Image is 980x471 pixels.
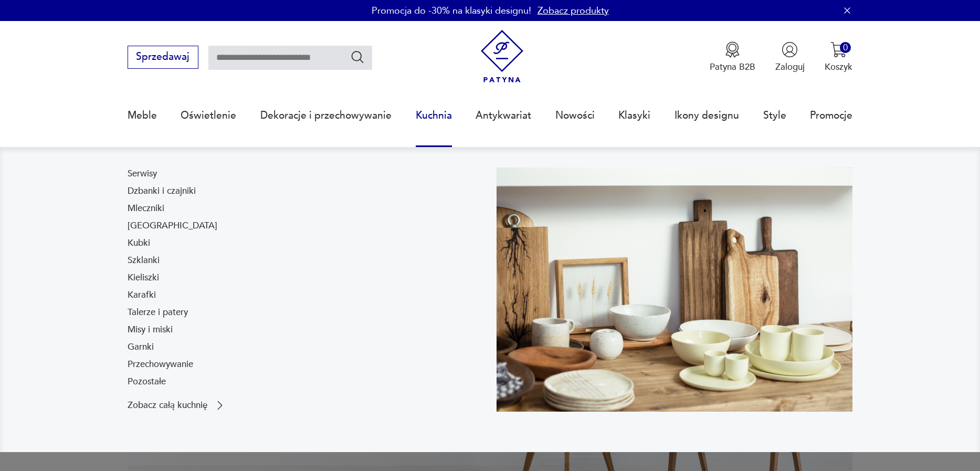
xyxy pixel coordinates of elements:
[128,375,166,388] a: Pozostałe
[128,219,217,232] a: [GEOGRAPHIC_DATA]
[128,168,157,180] a: Serwisy
[825,61,852,73] p: Koszyk
[260,91,392,140] a: Dekoracje i przechowywanie
[128,91,157,140] a: Meble
[416,91,452,140] a: Kuchnia
[128,289,156,301] a: Karafki
[128,358,193,371] a: Przechowywanie
[372,4,531,17] p: Promocja do -30% na klasyki designu!
[675,91,739,140] a: Ikony designu
[810,91,852,140] a: Promocje
[128,237,150,249] a: Kubki
[476,30,529,83] img: Patyna - sklep z meblami i dekoracjami vintage
[128,185,196,197] a: Dzbanki i czajniki
[538,4,609,17] a: Zobacz produkty
[763,91,786,140] a: Style
[840,42,851,53] div: 0
[128,54,198,62] a: Sprzedawaj
[782,41,798,58] img: Ikonka użytkownika
[618,91,650,140] a: Klasyki
[476,91,531,140] a: Antykwariat
[128,46,198,69] button: Sprzedawaj
[128,306,188,319] a: Talerze i patery
[128,341,154,353] a: Garnki
[128,271,159,284] a: Kieliszki
[775,41,805,73] button: Zaloguj
[724,41,741,58] img: Ikona medalu
[497,168,853,412] img: b2f6bfe4a34d2e674d92badc23dc4074.jpg
[710,41,755,73] button: Patyna B2B
[128,401,207,410] p: Zobacz całą kuchnię
[830,41,847,58] img: Ikona koszyka
[128,202,164,215] a: Mleczniki
[775,61,805,73] p: Zaloguj
[555,91,595,140] a: Nowości
[128,399,226,412] a: Zobacz całą kuchnię
[128,323,173,336] a: Misy i miski
[710,61,755,73] p: Patyna B2B
[825,41,852,73] button: 0Koszyk
[710,41,755,73] a: Ikona medaluPatyna B2B
[181,91,236,140] a: Oświetlenie
[128,254,160,267] a: Szklanki
[350,49,365,65] button: Szukaj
